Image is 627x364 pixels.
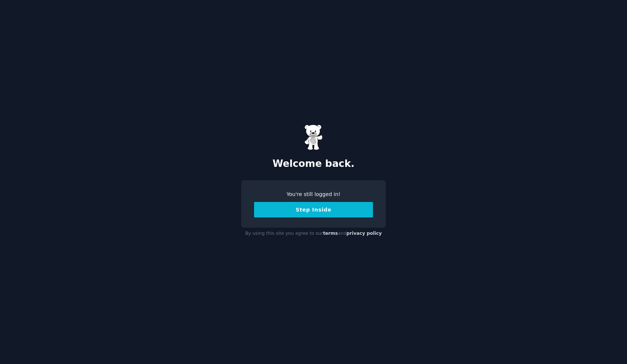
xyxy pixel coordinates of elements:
a: privacy policy [346,231,382,236]
div: You're still logged in! [254,190,373,198]
a: Step Inside [254,207,373,213]
h2: Welcome back. [241,158,386,170]
a: terms [323,231,338,236]
img: Gummy Bear [304,124,323,150]
div: By using this site you agree to our and [241,228,386,240]
button: Step Inside [254,202,373,217]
